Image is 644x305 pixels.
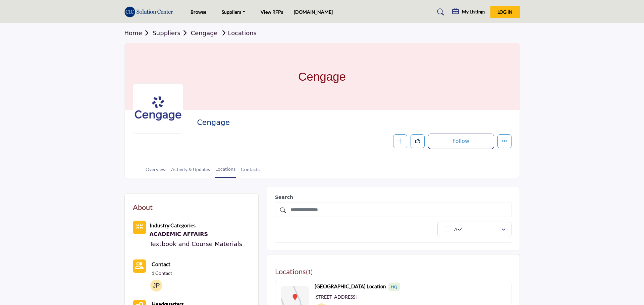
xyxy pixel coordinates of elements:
[150,230,243,239] a: ACADEMIC AFFAIRS
[275,266,313,278] h2: Locations
[191,9,206,15] a: Browse
[240,166,260,177] a: Contacts
[275,195,512,200] h2: Search
[462,9,485,15] h5: My Listings
[315,294,357,300] p: [STREET_ADDRESS]
[454,226,462,233] p: A-Z
[497,134,512,148] button: More details
[431,7,448,17] a: Search
[150,222,196,228] b: Industry Categories
[133,221,146,234] button: Category Icon
[150,280,162,292] img: Jennifer P.
[308,268,311,276] span: 1
[152,270,172,277] a: 1 Contact
[124,29,153,36] a: Home
[315,283,400,291] b: [GEOGRAPHIC_DATA] Location
[124,6,177,17] img: site Logo
[145,166,166,177] a: Overview
[197,118,381,127] h2: Cengage
[294,9,333,15] a: [DOMAIN_NAME]
[150,222,196,229] a: Industry Categories
[152,259,170,269] a: Contact
[133,259,146,273] button: Contact-Employee Icon
[411,134,425,148] button: Like
[152,261,170,267] b: Contact
[306,268,313,276] span: ( )
[298,43,346,110] h1: Cengage
[428,134,494,149] button: Follow
[497,9,513,15] span: Log In
[490,6,520,18] button: Log In
[150,230,243,239] div: Academic program development, faculty resources, and curriculum enhancement solutions for higher ...
[171,166,210,177] a: Activity & Updates
[133,259,146,273] a: Link of redirect to contact page
[150,240,243,247] a: Textbook and Course Materials
[191,29,218,36] a: Cengage
[217,7,250,17] a: Suppliers
[219,29,257,36] a: Locations
[215,165,236,178] a: Locations
[152,29,191,36] a: Suppliers
[437,222,512,237] button: A-Z
[388,283,400,291] span: HQ
[261,9,283,15] a: View RFPs
[133,202,153,213] h2: About
[452,8,485,16] div: My Listings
